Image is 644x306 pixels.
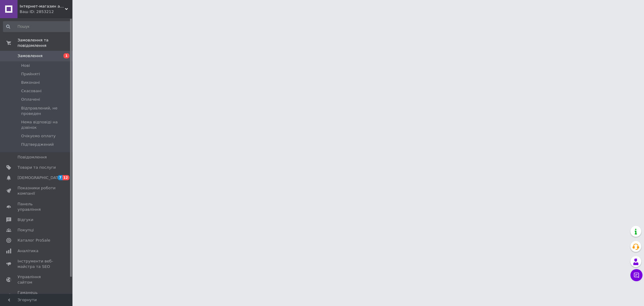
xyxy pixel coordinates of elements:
[21,71,40,77] span: Прийняті
[18,259,56,269] span: Інструменти веб-майстра та SEO
[18,238,50,243] span: Каталог ProSale
[630,269,642,281] button: Чат з покупцем
[18,53,43,59] span: Замовлення
[20,4,65,9] span: Інтернет-магазин аксесуарів ITFridge
[18,217,33,223] span: Відгуки
[18,155,47,160] span: Повідомлення
[18,248,38,254] span: Аналітика
[18,201,56,212] span: Панель управління
[21,63,30,68] span: Нові
[58,175,62,180] span: 7
[21,97,40,102] span: Оплачені
[18,227,34,233] span: Покупці
[63,53,69,58] span: 1
[21,133,56,139] span: Очікуємо оплату
[20,9,72,15] div: Ваш ID: 2853212
[21,119,71,130] span: Нема відповіді на дзвінок
[21,142,54,147] span: Підтверджений
[18,165,56,170] span: Товари та послуги
[62,175,69,180] span: 12
[21,88,42,94] span: Скасовані
[18,37,72,48] span: Замовлення та повідомлення
[21,80,40,85] span: Виконані
[21,106,71,116] span: Відправлений, не проведен
[18,185,56,196] span: Показники роботи компанії
[18,290,56,301] span: Гаманець компанії
[18,175,62,181] span: [DEMOGRAPHIC_DATA]
[3,21,71,32] input: Пошук
[18,274,56,285] span: Управління сайтом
